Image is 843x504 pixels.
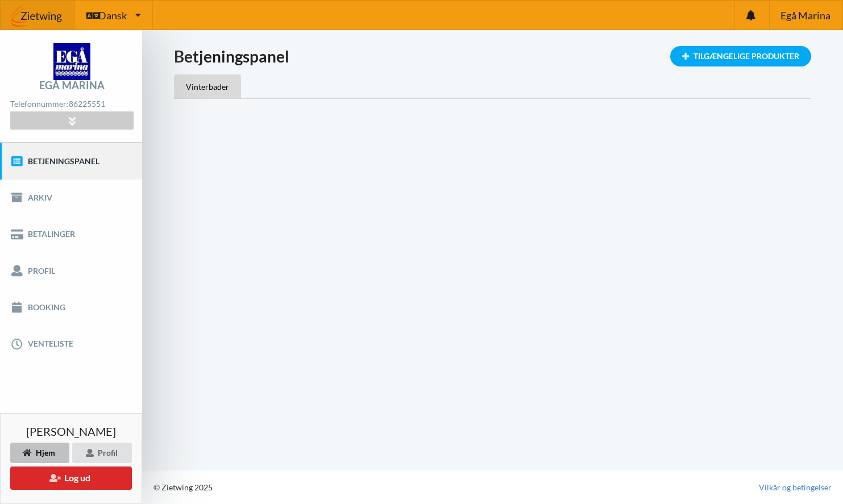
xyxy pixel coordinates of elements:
[39,80,105,90] div: Egå Marina
[69,99,105,109] strong: 86225551
[10,443,69,463] div: Hjem
[759,482,832,493] a: Vilkår og betingelser
[780,10,830,20] span: Egå Marina
[10,97,133,112] div: Telefonnummer:
[670,46,811,66] div: Tilgængelige Produkter
[98,10,127,20] span: Dansk
[10,466,132,490] button: Log ud
[174,46,811,66] h1: Betjeningspanel
[174,74,241,98] div: Vinterbader
[53,43,90,80] img: logo
[72,443,132,463] div: Profil
[26,426,116,437] span: [PERSON_NAME]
